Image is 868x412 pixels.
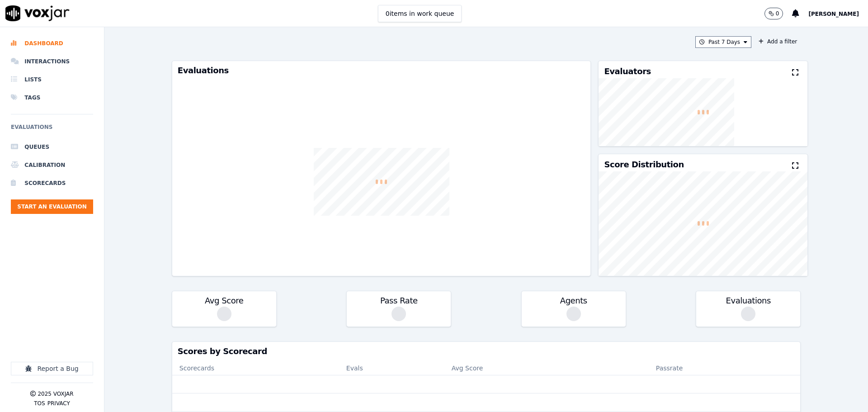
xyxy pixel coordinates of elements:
h3: Agents [527,297,620,305]
h3: Evaluations [702,297,795,305]
a: Tags [11,89,93,107]
h3: Evaluators [604,67,651,76]
button: [PERSON_NAME] [808,8,868,19]
button: Report a Bug [11,362,93,375]
th: Evals [339,361,444,375]
th: Avg Score [444,361,599,375]
th: Passrate [599,361,739,375]
h3: Score Distribution [604,161,684,169]
button: TOS [34,400,45,407]
button: Past 7 Days [695,36,751,48]
button: Add a filter [755,36,801,47]
button: Privacy [47,400,70,407]
h3: Avg Score [178,297,271,305]
button: 0items in work queue [378,5,462,22]
button: 0 [764,8,783,19]
span: [PERSON_NAME] [808,11,859,17]
th: Scorecards [172,361,339,375]
h3: Pass Rate [352,297,445,305]
a: Lists [11,71,93,89]
a: Dashboard [11,34,93,52]
p: 2025 Voxjar [38,390,73,398]
a: Scorecards [11,174,93,192]
h6: Evaluations [11,122,93,138]
h3: Evaluations [178,66,585,75]
img: voxjar logo [5,5,70,21]
p: 0 [776,10,779,17]
button: Start an Evaluation [11,199,93,214]
a: Calibration [11,156,93,174]
h3: Scores by Scorecard [178,347,795,355]
a: Queues [11,138,93,156]
button: 0 [764,8,793,19]
a: Interactions [11,52,93,71]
